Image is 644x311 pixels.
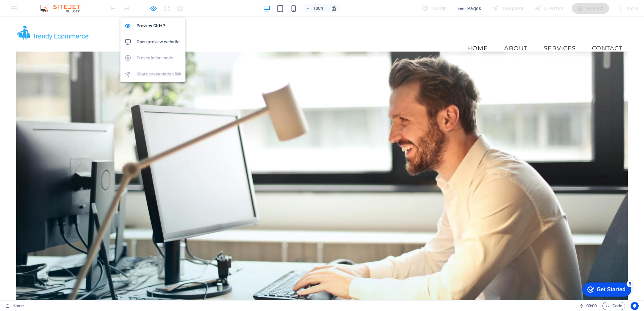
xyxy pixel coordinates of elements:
[499,23,533,40] a: About
[419,3,450,14] div: Design (Ctrl+Alt+Y)
[458,5,481,12] span: Pages
[137,22,181,30] h6: Preview Ctrl+P
[587,23,628,40] a: Contact
[462,23,493,40] a: Home
[586,302,597,310] span: 00 00
[39,4,89,12] img: Editor Logo
[5,3,54,17] div: Get Started 5 items remaining, 0% complete
[137,38,181,46] h6: Open preview website
[602,302,625,310] button: Code
[5,302,24,310] a: Click to cancel selection. Double-click to open Pages
[303,4,327,12] button: 100%
[455,3,484,14] button: Pages
[20,7,49,13] div: Get Started
[579,302,597,310] h6: Session time
[538,23,581,40] a: Services
[50,1,56,8] div: 5
[631,302,639,310] button: Usercentrics
[605,302,622,310] span: Code
[313,4,324,12] h6: 100%
[591,303,592,308] span: :
[331,5,337,11] i: On resize automatically adjust zoom level to fit chosen device.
